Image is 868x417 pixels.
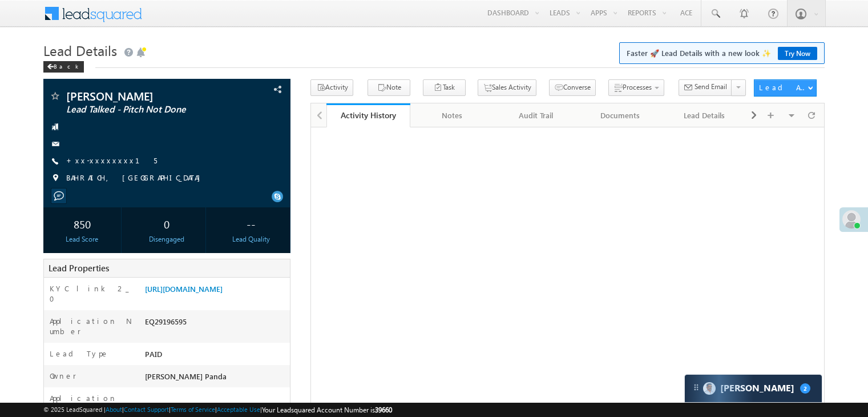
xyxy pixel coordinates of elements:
[684,374,822,403] div: carter-dragCarter[PERSON_NAME]2
[46,234,118,244] div: Lead Score
[495,103,579,127] a: Audit Trail
[171,406,215,413] a: Terms of Service
[672,109,737,122] div: Lead Details
[43,41,117,59] span: Lead Details
[43,61,90,70] a: Back
[43,404,392,415] span: © 2025 LeadSquared | | | | |
[50,283,133,304] label: KYC link 2_0
[608,79,664,96] button: Processes
[335,110,402,121] div: Activity History
[50,371,76,381] label: Owner
[679,79,732,96] button: Send Email
[145,371,227,381] span: [PERSON_NAME] Panda
[66,155,157,165] a: +xx-xxxxxxxx15
[142,348,290,364] div: PAID
[663,103,747,127] a: Lead Details
[50,393,133,414] label: Application Status
[131,213,203,234] div: 0
[46,213,118,234] div: 850
[579,103,663,127] a: Documents
[754,79,817,97] button: Lead Actions
[326,103,410,127] a: Activity History
[262,406,392,414] span: Your Leadsquared Account Number is
[695,82,727,92] span: Send Email
[759,82,808,93] div: Lead Actions
[142,316,290,332] div: EQ29196595
[66,173,206,184] span: BAHRAICH, [GEOGRAPHIC_DATA]
[588,109,652,122] div: Documents
[49,262,109,274] span: Lead Properties
[124,406,169,413] a: Contact Support
[106,406,122,413] a: About
[43,61,84,73] div: Back
[368,79,410,96] button: Note
[145,284,223,294] a: [URL][DOMAIN_NAME]
[375,406,392,414] span: 39660
[800,383,810,394] span: 2
[50,316,133,336] label: Application Number
[419,109,484,122] div: Notes
[692,383,701,392] img: carter-drag
[215,234,287,244] div: Lead Quality
[131,234,203,244] div: Disengaged
[215,213,287,234] div: --
[778,47,817,60] a: Try Now
[217,406,260,413] a: Acceptable Use
[623,83,652,91] span: Processes
[50,348,109,359] label: Lead Type
[627,47,817,59] span: Faster 🚀 Lead Details with a new look ✨
[310,79,353,96] button: Activity
[549,79,596,96] button: Converse
[423,79,466,96] button: Task
[410,103,494,127] a: Notes
[66,104,219,115] span: Lead Talked - Pitch Not Done
[66,90,219,102] span: [PERSON_NAME]
[478,79,536,96] button: Sales Activity
[504,109,568,122] div: Audit Trail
